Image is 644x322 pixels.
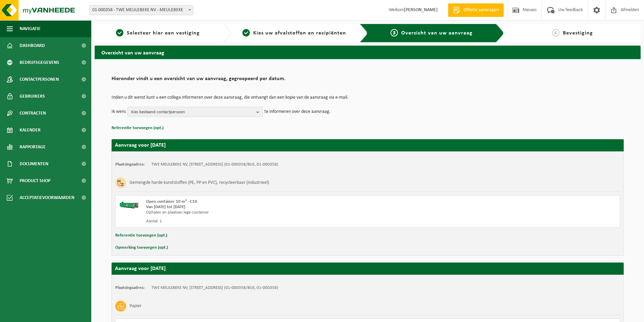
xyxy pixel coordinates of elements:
[112,124,164,132] button: Referentie toevoegen (opt.)
[462,7,500,14] span: Offerte aanvragen
[146,219,395,224] div: Aantal: 1
[127,107,263,117] button: Kies bestaand contactpersoon
[89,5,193,15] span: 01-000358 - TWE MEULEBEKE NV - MEULEBEKE
[235,29,354,37] a: 2Kies uw afvalstoffen en recipiënten
[116,29,123,36] span: 1
[129,301,142,312] h3: Papier
[20,37,45,54] span: Dashboard
[98,29,218,37] a: 1Selecteer hier een vestiging
[20,139,46,155] span: Rapportage
[253,30,346,36] span: Kies uw afvalstoffen en recipiënten
[151,285,278,291] td: TWE MEULEBEKE NV, [STREET_ADDRESS] (01-000358/BUS, 01-000358)
[146,205,185,209] strong: Van [DATE] tot [DATE]
[3,307,113,322] iframe: chat widget
[90,5,193,15] span: 01-000358 - TWE MEULEBEKE NV - MEULEBEKE
[151,162,278,167] td: TWE MEULEBEKE NV, [STREET_ADDRESS] (01-000358/BUS, 01-000358)
[115,143,166,148] strong: Aanvraag voor [DATE]
[20,88,45,105] span: Gebruikers
[390,29,398,36] span: 3
[95,46,641,59] h2: Overzicht van uw aanvraag
[115,286,145,290] strong: Plaatsingsadres:
[112,95,624,100] p: Indien u dit wenst kunt u een collega informeren over deze aanvraag, die ontvangt dan een kopie v...
[146,199,197,204] span: Open container 10 m³ - C10
[20,189,74,206] span: Acceptatievoorwaarden
[115,243,168,252] button: Opmerking toevoegen (opt.)
[127,30,200,36] span: Selecteer hier een vestiging
[20,122,41,139] span: Kalender
[242,29,250,36] span: 2
[131,107,254,117] span: Kies bestaand contactpersoon
[112,107,126,117] p: Ik wens
[115,266,166,271] strong: Aanvraag voor [DATE]
[20,71,59,88] span: Contactpersonen
[563,30,593,36] span: Bevestiging
[129,177,269,188] h3: Gemengde harde kunststoffen (PE, PP en PVC), recycleerbaar (industrieel)
[448,3,504,17] a: Offerte aanvragen
[20,20,41,37] span: Navigatie
[112,76,624,85] h2: Hieronder vindt u een overzicht van uw aanvraag, gegroepeerd per datum.
[20,155,48,172] span: Documenten
[20,105,46,122] span: Contracten
[119,199,139,209] img: HK-XC-10-GN-00.png
[115,162,145,167] strong: Plaatsingsadres:
[20,172,50,189] span: Product Shop
[146,210,395,215] div: Ophalen en plaatsen lege container
[264,107,331,117] p: te informeren over deze aanvraag.
[20,54,59,71] span: Bedrijfsgegevens
[404,7,438,13] strong: [PERSON_NAME]
[115,231,167,240] button: Referentie toevoegen (opt.)
[401,30,473,36] span: Overzicht van uw aanvraag
[552,29,559,36] span: 4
